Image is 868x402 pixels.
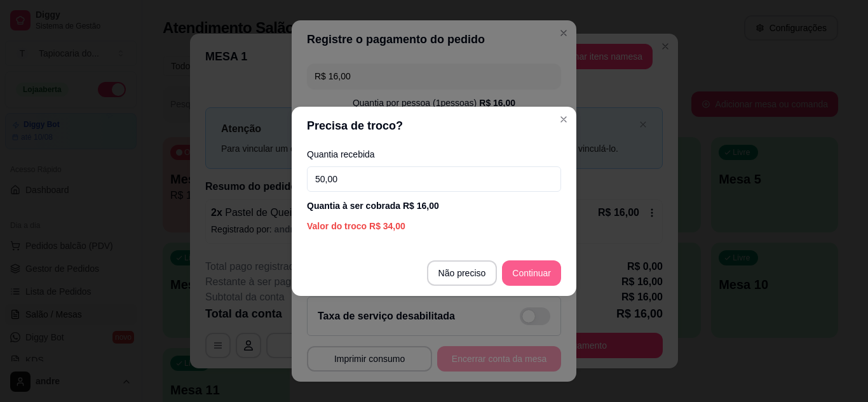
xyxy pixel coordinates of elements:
header: Precisa de troco? [292,107,576,145]
button: Continuar [502,260,561,286]
label: Quantia recebida [307,150,561,159]
button: Não preciso [427,260,498,286]
button: Close [553,109,574,130]
div: Quantia à ser cobrada R$ 16,00 [307,199,561,212]
div: Valor do troco R$ 34,00 [307,220,561,232]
